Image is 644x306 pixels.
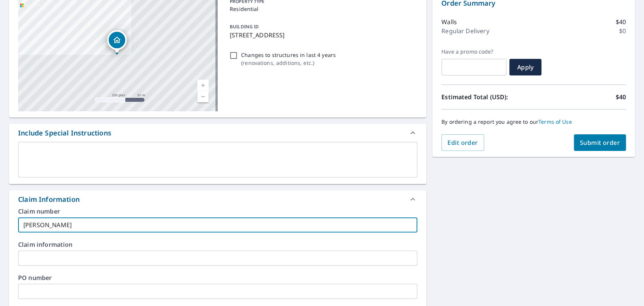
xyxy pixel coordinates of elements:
[441,134,484,151] button: Edit order
[197,91,209,102] a: Nivel actual 17, alejar
[241,59,336,67] p: ( renovations, additions, etc. )
[241,51,336,59] p: Changes to structures in last 4 years
[509,59,541,75] button: Apply
[9,190,426,208] div: Claim Information
[580,138,620,147] span: Submit order
[441,26,489,35] p: Regular Delivery
[18,208,417,214] label: Claim number
[230,23,259,30] p: BUILDING ID
[515,63,535,71] span: Apply
[441,48,506,55] label: Have a promo code?
[538,118,572,125] a: Terms of Use
[574,134,626,151] button: Submit order
[441,17,457,26] p: Walls
[9,124,426,142] div: Include Special Instructions
[197,80,209,91] a: Nivel actual 17, ampliar
[616,92,626,101] p: $40
[616,17,626,26] p: $40
[230,31,414,40] p: [STREET_ADDRESS]
[619,26,626,35] p: $0
[230,5,414,13] p: Residential
[441,118,626,125] p: By ordering a report you agree to our
[107,30,127,54] div: Dropped pin, building 1, Residential property, 7050 Lakota Dr Spring Hill, TN 37174
[18,275,417,281] label: PO number
[18,194,80,205] div: Claim Information
[18,241,417,248] label: Claim information
[447,138,478,147] span: Edit order
[18,128,111,138] div: Include Special Instructions
[441,92,534,101] p: Estimated Total (USD):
